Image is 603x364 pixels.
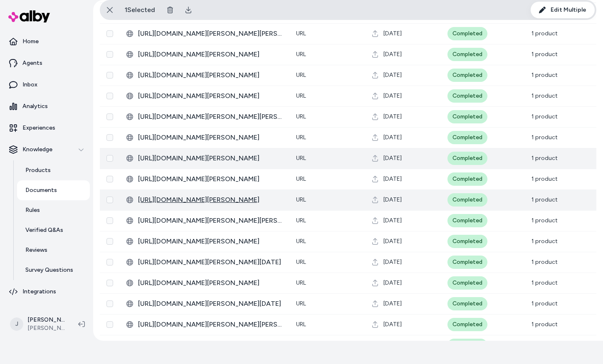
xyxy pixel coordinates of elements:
span: 1 product [531,175,558,182]
div: Completed [447,276,487,290]
div: Ultra_Ultra_2_User_Manual.pdf [126,278,283,288]
button: Select row [106,280,113,286]
span: URL [296,321,306,328]
span: URL [296,30,306,37]
span: [DATE] [383,113,402,121]
button: Select row [106,113,113,120]
span: [URL][DOMAIN_NAME][PERSON_NAME] [138,236,283,246]
span: [URL][DOMAIN_NAME][PERSON_NAME] [138,91,283,101]
span: 1 product [531,196,558,203]
div: Home_Security_System_Support_Page.html [126,29,283,39]
p: Rules [25,206,40,214]
p: Survey Questions [25,266,73,274]
button: Edit Multiple [531,2,595,18]
a: Products [17,160,90,180]
span: URL [296,92,306,99]
span: URL [296,71,306,79]
span: URL [296,113,306,120]
p: Inbox [22,81,37,89]
span: [DATE] [383,258,402,266]
span: [URL][DOMAIN_NAME][PERSON_NAME][PERSON_NAME][PHONE_NUMBER][DATE] [138,320,283,330]
div: Completed [447,318,487,331]
div: Completed [447,235,487,248]
div: Completed [447,172,487,186]
span: [URL][DOMAIN_NAME][PERSON_NAME][DATE] [138,299,283,309]
span: 1 product [531,300,558,307]
button: Select row [106,176,113,182]
button: Select row [106,30,113,37]
span: 1 product [531,258,558,266]
span: 1 product [531,51,558,58]
div: Ultra_Ultra_2_Support_Page.html [126,340,283,350]
div: Completed [447,339,487,352]
span: [DATE] [383,71,402,79]
a: Rules [17,200,90,220]
div: Completed [447,69,487,82]
button: Select row [106,197,113,203]
span: 1 product [531,71,558,79]
span: URL [296,175,306,182]
span: 1 product [531,92,558,99]
a: Survey Questions [17,260,90,280]
span: [DATE] [383,154,402,162]
div: Completed [447,152,487,165]
img: alby Logo [8,10,50,22]
span: [DATE] [383,92,402,100]
button: Select row [106,300,113,307]
a: Inbox [3,75,90,95]
p: Home [22,37,39,46]
div: Video_Doorbell_2nd_Gen_Quick_Start_Guide.pdf [126,91,283,101]
div: Completed [447,297,487,310]
div: Completed [447,27,487,40]
span: [DATE] [383,216,402,225]
p: Verified Q&As [25,226,63,234]
div: Essential_Outdoor_2nd_Gen_Quick_Start_Guide.pdf [126,195,283,205]
button: J[PERSON_NAME][PERSON_NAME] Prod [5,311,72,337]
button: Select row [106,155,113,162]
a: Reviews [17,240,90,260]
span: URL [296,51,306,58]
button: Select row [106,134,113,141]
span: [PERSON_NAME] Prod [27,324,65,332]
p: Analytics [22,102,48,111]
div: Completed [447,214,487,227]
span: [URL][DOMAIN_NAME][PERSON_NAME] [138,70,283,80]
span: URL [296,238,306,245]
span: Edit Multiple [551,6,586,14]
span: URL [296,279,306,286]
span: [URL][DOMAIN_NAME][PERSON_NAME] [138,174,283,184]
a: Analytics [3,96,90,116]
p: Products [25,166,51,175]
div: Essential_Outdoor_-_Bundle_Quick_Start_Guide.pdf [126,174,283,184]
span: URL [296,155,306,162]
p: Agents [22,59,42,67]
span: 1 product [531,113,558,120]
span: [URL][DOMAIN_NAME][PERSON_NAME] [138,278,283,288]
span: 1 product [531,30,558,37]
span: [URL][DOMAIN_NAME][PERSON_NAME][PERSON_NAME] [138,29,283,39]
button: Select row [106,259,113,266]
span: [URL][DOMAIN_NAME][PERSON_NAME][PERSON_NAME] [138,216,283,226]
p: Knowledge [22,145,52,154]
span: [URL][DOMAIN_NAME][PERSON_NAME][PERSON_NAME] [138,340,283,350]
span: [DATE] [383,237,402,246]
span: [DATE] [383,50,402,59]
div: Completed [447,131,487,144]
span: 1 Selected [125,5,155,15]
button: Select row [106,72,113,79]
span: URL [296,300,306,307]
button: Select row [106,93,113,99]
button: Select row [106,51,113,58]
p: Documents [25,186,57,194]
p: Experiences [22,124,55,132]
span: [DATE] [383,320,402,329]
p: [PERSON_NAME] [27,316,65,324]
div: Ultra_2_System_Quick_Start_Guide.pdf [126,320,283,330]
div: Essential_Outdoor_2nd_Gen_Support_Page.html [126,216,283,226]
span: URL [296,217,306,224]
span: 1 product [531,238,558,245]
span: [DATE] [383,196,402,204]
span: [DATE] [383,279,402,287]
p: Integrations [22,288,56,296]
span: [DATE] [383,133,402,142]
